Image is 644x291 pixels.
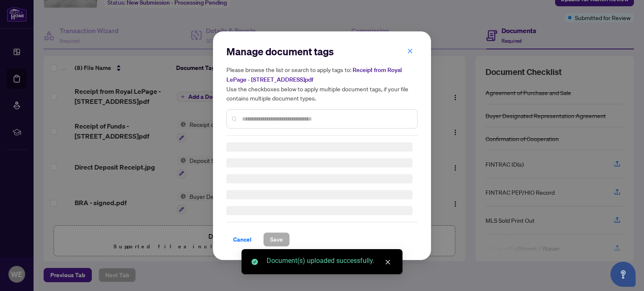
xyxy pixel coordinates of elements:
h2: Manage document tags [226,45,418,58]
span: check-circle [252,259,258,265]
button: Save [263,232,290,247]
div: Document(s) uploaded successfully. [267,256,392,266]
h5: Please browse the list or search to apply tags to: Use the checkboxes below to apply multiple doc... [226,65,418,103]
button: Cancel [226,232,258,247]
button: Open asap [610,262,636,287]
span: Receipt from Royal LePage - [STREET_ADDRESS]pdf [226,66,402,83]
span: close [385,259,391,265]
a: Close [383,258,392,267]
span: close [407,48,413,54]
span: Cancel [233,233,252,246]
